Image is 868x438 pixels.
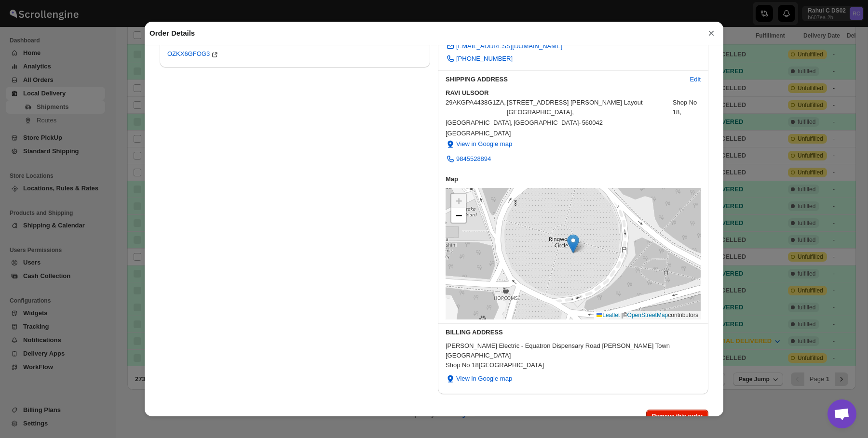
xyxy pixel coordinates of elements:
[507,98,672,117] span: [STREET_ADDRESS] [PERSON_NAME] Layout [GEOGRAPHIC_DATA] ,
[582,118,603,128] span: 560042
[690,75,701,84] span: Edit
[514,118,581,128] span: [GEOGRAPHIC_DATA] -
[446,328,701,337] h3: BILLING ADDRESS
[827,399,856,428] div: Open chat
[451,208,466,223] a: Zoom out
[446,174,701,184] h3: Map
[597,312,620,319] a: Leaflet
[456,209,462,221] span: −
[456,41,562,51] span: [EMAIL_ADDRESS][DOMAIN_NAME]
[446,118,513,128] span: [GEOGRAPHIC_DATA] ,
[440,39,568,54] a: [EMAIL_ADDRESS][DOMAIN_NAME]
[594,311,701,319] div: © contributors
[446,98,506,117] span: 29AKGPA4438G1ZA ,
[456,139,512,149] span: View in Google map
[446,129,701,138] span: [GEOGRAPHIC_DATA]
[440,151,497,167] a: 9845528894
[684,72,706,87] button: Edit
[446,75,682,84] h3: SHIPPING ADDRESS
[673,98,701,117] span: Shop No 18 ,
[652,412,703,420] span: Remove this order
[440,371,518,386] button: View in Google map
[622,312,623,319] span: |
[627,312,668,319] a: OpenStreetMap
[440,136,518,152] button: View in Google map
[456,154,491,164] span: 9845528894
[167,50,219,60] button: OZKX6GFOG3
[704,27,719,40] button: ×
[149,28,195,38] h2: Order Details
[451,194,466,208] a: Zoom in
[440,51,518,66] a: [PHONE_NUMBER]
[456,195,462,207] span: +
[567,234,579,253] img: Marker
[446,341,701,370] div: [PERSON_NAME] Electric - Equatron Dispensary Road [PERSON_NAME] Town [GEOGRAPHIC_DATA] Shop No 18...
[456,54,513,64] span: [PHONE_NUMBER]
[646,410,708,423] button: Remove this order
[456,374,512,384] span: View in Google map
[446,89,488,96] b: RAVI ULSOOR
